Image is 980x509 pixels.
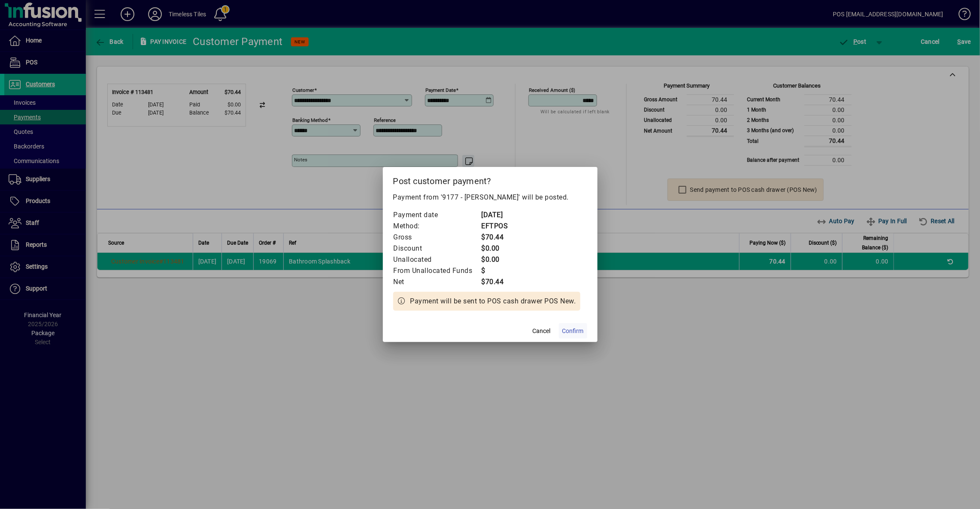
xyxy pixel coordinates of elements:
td: Gross [393,232,481,243]
td: $0.00 [481,243,516,254]
span: Confirm [562,327,584,336]
td: $0.00 [481,254,516,265]
p: Payment from '9177 - [PERSON_NAME]' will be posted. [393,192,587,203]
td: $70.44 [481,276,516,288]
td: $ [481,265,516,276]
td: $70.44 [481,232,516,243]
td: EFTPOS [481,221,516,232]
td: Net [393,276,481,288]
span: Cancel [533,327,551,336]
td: Discount [393,243,481,254]
h2: Post customer payment? [383,167,598,192]
span: Payment will be sent to POS cash drawer POS New. [410,296,576,306]
td: Payment date [393,209,481,221]
button: Cancel [528,323,555,339]
td: [DATE] [481,209,516,221]
td: Method: [393,221,481,232]
td: Unallocated [393,254,481,265]
td: From Unallocated Funds [393,265,481,276]
button: Confirm [559,323,587,339]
